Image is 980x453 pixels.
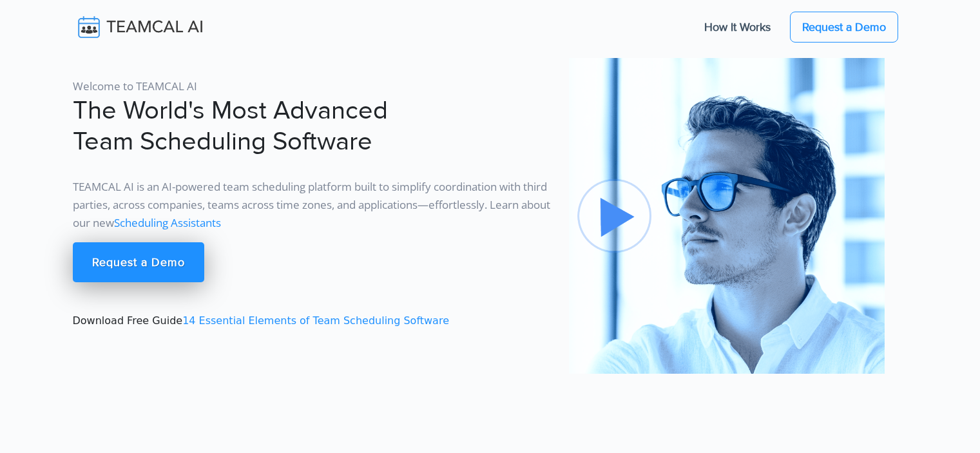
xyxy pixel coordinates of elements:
h1: The World's Most Advanced Team Scheduling Software [73,95,553,157]
div: Download Free Guide [65,58,561,374]
a: Request a Demo [73,242,204,282]
p: TEAMCAL AI is an AI-powered team scheduling platform built to simplify coordination with third pa... [73,178,553,232]
img: pic [569,58,885,374]
a: Request a Demo [790,12,898,43]
a: Scheduling Assistants [114,215,221,230]
p: Welcome to TEAMCAL AI [73,77,553,95]
a: How It Works [691,14,783,41]
a: 14 Essential Elements of Team Scheduling Software [182,314,449,327]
